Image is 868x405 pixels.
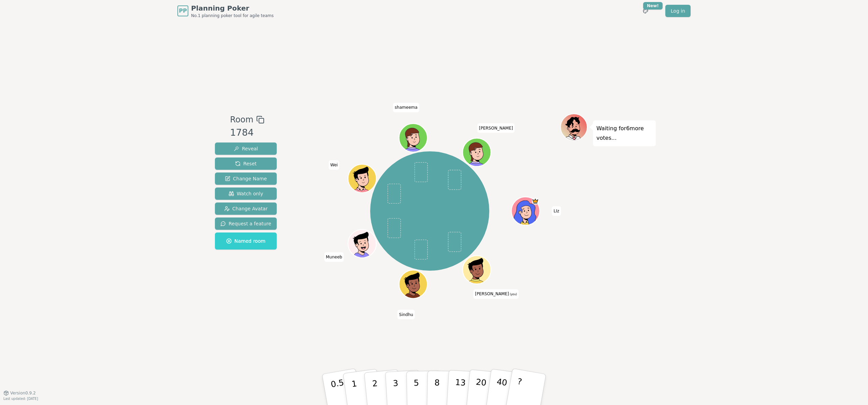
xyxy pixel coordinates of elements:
[179,7,187,15] span: PP
[191,13,274,18] span: No.1 planning poker tool for agile teams
[230,114,253,126] span: Room
[215,157,277,170] button: Reset
[397,310,415,319] span: Click to change your name
[215,142,277,155] button: Reveal
[324,252,344,262] span: Click to change your name
[224,205,268,212] span: Change Avatar
[215,217,277,230] button: Request a feature
[552,206,561,216] span: Click to change your name
[215,187,277,200] button: Watch only
[225,175,267,182] span: Change Name
[509,293,517,296] span: (you)
[3,397,38,401] span: Last updated: [DATE]
[220,220,271,227] span: Request a feature
[235,160,257,167] span: Reset
[191,3,274,13] span: Planning Poker
[639,5,652,17] button: New!
[234,145,258,152] span: Reveal
[229,190,263,197] span: Watch only
[393,103,419,112] span: Click to change your name
[643,2,663,10] div: New!
[215,172,277,185] button: Change Name
[665,5,691,17] a: Log in
[10,390,36,396] span: Version 0.9.2
[532,198,539,205] span: LIz is the host
[177,3,274,18] a: PPPlanning PokerNo.1 planning poker tool for agile teams
[230,126,264,140] div: 1784
[3,390,36,396] button: Version0.9.2
[226,238,265,244] span: Named room
[215,232,277,250] button: Named room
[215,202,277,215] button: Change Avatar
[463,256,490,283] button: Click to change your avatar
[596,124,652,143] p: Waiting for 6 more votes...
[329,160,339,170] span: Click to change your name
[473,289,519,299] span: Click to change your name
[477,123,515,133] span: Click to change your name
